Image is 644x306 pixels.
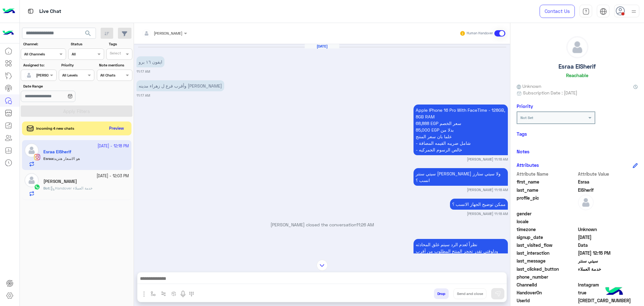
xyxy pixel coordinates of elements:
[517,274,577,280] span: phone_number
[517,266,577,272] span: last_clicked_button
[50,186,92,190] span: Handover خدمة العملاء
[171,291,176,296] img: create order
[34,184,40,190] img: WhatsApp
[517,210,577,217] span: gender
[23,41,65,47] label: Channel:
[140,290,148,298] img: send attachment
[567,37,588,58] img: defaultAdmin.png
[578,234,638,241] span: 2025-06-27T00:30:19.567Z
[578,258,638,264] span: سيتي سنتر
[517,171,577,177] span: Attribute Name
[107,124,127,133] button: Preview
[414,105,508,155] p: 19/9/2025, 11:18 AM
[578,195,594,210] img: defaultAdmin.png
[39,7,61,16] p: Live Chat
[434,288,449,299] button: Drop
[630,8,638,15] img: profile
[558,63,596,70] h5: Esraa ElSherif
[578,281,638,288] span: 8
[578,218,638,225] span: null
[578,187,638,193] span: ElSherif
[517,131,638,137] h6: Tags
[467,31,493,36] small: Human Handover
[517,289,577,296] span: HandoverOn
[43,186,49,190] span: Bot
[517,187,577,193] span: last_name
[71,41,103,47] label: Status
[517,178,577,185] span: first_name
[414,168,508,186] p: 19/9/2025, 11:18 AM
[578,210,638,217] span: null
[136,69,150,74] small: 11:17 AM
[84,30,92,37] span: search
[467,157,508,162] small: [PERSON_NAME] 11:18 AM
[578,289,638,296] span: true
[578,297,638,304] span: 579938825179064
[517,83,541,89] span: Unknown
[36,126,74,131] span: Incoming 4 new chats
[61,62,94,68] label: Priority
[578,226,638,233] span: Unknown
[467,211,508,216] small: [PERSON_NAME] 11:18 AM
[179,290,187,298] img: send voice note
[517,258,577,264] span: last_message
[23,62,56,68] label: Assigned to:
[25,71,33,80] img: defaultAdmin.png
[450,199,508,210] p: 19/9/2025, 11:18 AM
[80,28,96,41] button: search
[578,250,638,256] span: 2025-09-19T09:15:11.837Z
[517,281,577,288] span: ChannelId
[517,162,539,168] h6: Attributes
[603,281,625,303] img: hulul-logo.png
[3,5,15,18] img: Logo
[517,250,577,256] span: last_interaction
[600,8,607,15] img: tab
[136,93,150,98] small: 11:17 AM
[136,56,164,67] p: 19/9/2025, 11:17 AM
[43,186,50,190] b: :
[453,288,486,299] button: Send and close
[97,173,129,179] small: [DATE] - 12:03 PM
[169,288,179,299] button: create order
[578,178,638,185] span: Esraa
[43,179,77,184] h5: Marawan Ashraf
[523,89,577,96] span: Subscription Date : [DATE]
[582,8,590,15] img: tab
[517,297,577,304] span: UserId
[517,226,577,233] span: timezone
[109,41,132,47] label: Tags
[580,5,592,18] a: tab
[189,292,194,297] img: make a call
[317,260,328,271] img: scroll
[540,5,575,18] a: Contact Us
[161,291,166,296] img: Trigger scenario
[148,288,158,299] button: select flow
[578,266,638,272] span: خدمة العملاء
[566,72,588,78] h6: Reachable
[154,31,182,36] span: [PERSON_NAME]
[520,115,533,120] b: Not Set
[151,291,156,296] img: select flow
[467,187,508,192] small: [PERSON_NAME] 11:18 AM
[578,274,638,280] span: null
[356,222,374,227] span: 11:26 AM
[517,218,577,225] span: locale
[21,105,132,117] button: Apply Filters
[517,149,530,154] h6: Notes
[136,80,224,91] p: 19/9/2025, 11:17 AM
[578,171,638,177] span: Attribute Value
[305,44,339,48] h6: [DATE]
[495,291,501,297] img: send message
[517,242,577,248] span: last_visited_flow
[158,288,169,299] button: Trigger scenario
[27,7,35,15] img: tab
[99,62,131,68] label: Note mentions
[517,234,577,241] span: signup_date
[517,195,577,209] span: profile_pic
[3,27,14,39] img: 1403182699927242
[136,221,508,228] p: [PERSON_NAME] closed the conversation
[109,50,121,58] div: Select
[23,83,94,89] label: Date Range
[517,103,533,109] h6: Priority
[578,242,638,248] span: Data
